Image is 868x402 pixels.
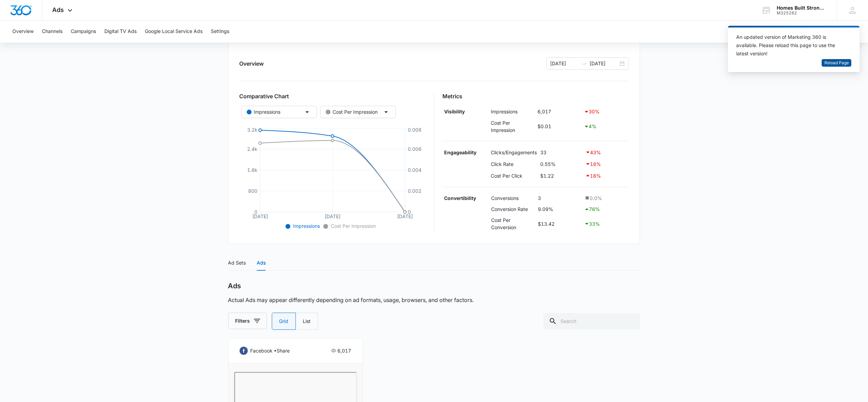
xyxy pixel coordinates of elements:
span: Cost Per Impression [329,223,376,229]
span: swap-right [582,61,587,66]
span: Impressions [292,223,320,229]
tspan: 0 [408,209,411,215]
td: 0.55% [539,158,583,170]
h3: Comparative Chart [240,92,426,100]
td: 33 [539,147,583,158]
label: List [296,313,318,330]
button: Cost Per Impression [320,106,396,118]
span: Ads [53,6,64,13]
td: Clicks/Engagements [489,147,539,158]
div: An updated version of Marketing 360 is available. Please reload this page to use the latest version! [736,33,843,58]
button: Google Local Service Ads [145,21,202,43]
td: 6,017 [536,106,582,118]
input: End date [590,60,618,67]
div: Cost Per Impression [326,108,378,116]
tspan: [DATE] [252,213,268,219]
button: Filters [228,313,267,329]
strong: Convertibility [444,195,476,201]
button: Channels [42,21,62,43]
div: account name [777,5,827,11]
div: Impressions [247,108,281,116]
button: Settings [211,21,229,43]
td: $1.22 [539,170,583,181]
strong: Visibility [444,109,465,114]
button: Reload Page [822,59,852,67]
button: Campaigns [71,21,96,43]
h2: Overview [240,59,264,68]
span: to [582,61,587,66]
img: facebook [240,347,248,355]
tspan: 0.002 [408,188,421,194]
p: Actual Ads may appear differently depending on ad formats, usage, browsers, and other factors. [228,296,474,304]
tspan: 2.4k [247,146,257,152]
button: Impressions [241,106,317,118]
td: 9.09% [536,203,582,215]
td: $0.01 [536,118,582,135]
p: facebook • share [251,347,290,355]
tspan: 0 [254,209,257,215]
td: Cost Per Impression [489,118,536,135]
input: Start date [551,60,579,67]
div: 33 % [584,220,627,228]
td: Conversions [489,193,536,203]
tspan: [DATE] [397,213,413,219]
div: Ad Sets [228,259,246,267]
div: 0.0 % [584,194,627,202]
div: 4 % [584,122,627,131]
p: 6,017 [338,347,351,355]
div: 18 % [585,160,627,168]
span: Reload Page [824,60,849,66]
button: Overview [12,21,34,43]
tspan: 1.6k [247,167,257,173]
strong: Engageability [444,149,476,155]
div: 30 % [584,108,627,116]
td: $13.42 [536,215,582,233]
td: Click Rate [489,158,539,170]
td: Cost Per Conversion [489,215,536,233]
tspan: 0.008 [408,127,421,133]
tspan: 0.006 [408,146,421,152]
div: 18 % [585,171,627,180]
button: Digital TV Ads [104,21,137,43]
tspan: 800 [248,188,257,194]
tspan: 3.2k [247,127,257,133]
td: Impressions [489,106,536,118]
td: Cost Per Click [489,170,539,181]
div: 43 % [585,148,627,156]
div: 76 % [584,205,627,213]
td: 3 [536,193,582,203]
h2: Ads [228,282,241,290]
div: Ads [257,259,266,267]
td: Conversion Rate [489,203,536,215]
tspan: 0.004 [408,167,421,173]
label: Grid [272,313,296,330]
div: account id [777,11,827,15]
input: Search [543,313,640,330]
tspan: [DATE] [325,213,340,219]
h3: Metrics [442,92,629,100]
